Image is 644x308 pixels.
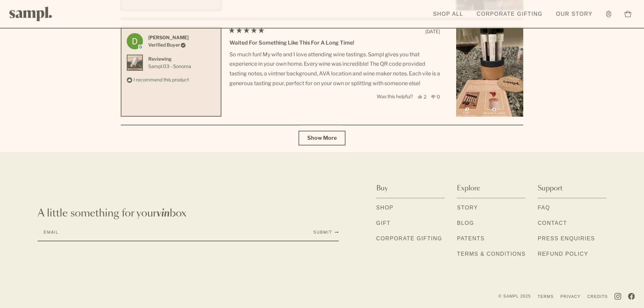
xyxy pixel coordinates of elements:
[376,198,445,254] div: Buy
[456,27,523,117] img: Customer-uploaded image, show more details
[376,179,445,198] button: Buy
[299,131,345,145] button: Show more reviews
[157,208,170,219] em: vin
[457,219,474,228] a: Blog
[313,230,339,235] button: Submit Newsletter Signup
[587,294,608,299] a: Credits
[376,219,391,228] a: Gift
[148,41,189,49] div: Verified Buyer
[229,50,440,88] p: So much fun! My wife and I love attending wine tastings. Sampl gives you that experience in your ...
[538,250,588,259] a: Refund Policy
[307,135,337,141] span: Show More
[457,250,526,259] a: Terms & Conditions
[377,94,413,99] span: Was this helpful?
[498,294,531,299] li: © Sampl 2025
[538,198,606,269] div: Support
[538,204,550,212] a: FAQ
[457,179,526,198] button: Explore
[430,7,467,21] a: Shop All
[614,293,621,300] img: Instagram
[553,7,596,21] a: Our Story
[457,204,478,212] a: Story
[538,219,567,228] a: Contact
[376,204,394,212] a: Shop
[376,235,442,243] a: Corporate Gifting
[148,35,189,40] strong: [PERSON_NAME]
[457,184,480,193] span: Explore
[425,28,440,34] span: [DATE]
[418,94,426,99] button: 2
[431,94,440,99] button: 0
[473,7,546,21] a: Corporate Gifting
[457,235,485,243] a: Patents
[138,45,143,49] img: google logo
[538,294,554,299] a: Terms
[148,55,191,63] div: Reviewing
[538,235,595,243] a: Press Enquiries
[229,39,440,47] div: Waited for something like this for a long time!
[376,184,388,193] span: Buy
[127,33,143,49] img: Profile picture for Dan O.
[538,184,562,193] span: Support
[628,293,635,300] img: Facebook
[148,63,191,70] a: View Sampl.03 - Sonoma
[457,198,526,269] div: Explore
[498,292,608,300] ul: policy links
[38,207,339,220] p: A little something for your box
[133,77,189,82] span: I recommend this product
[560,294,581,299] a: Privacy
[614,293,635,300] ul: social links
[538,179,606,198] button: Support
[9,7,52,21] img: Sampl logo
